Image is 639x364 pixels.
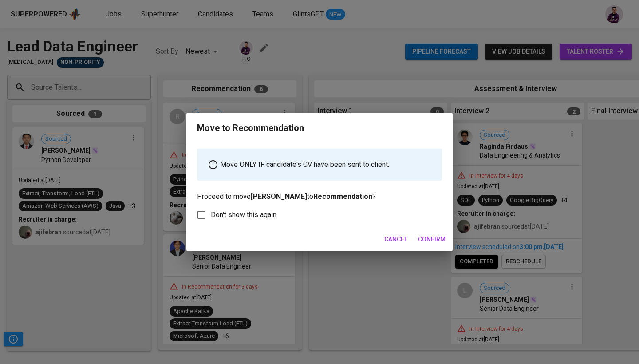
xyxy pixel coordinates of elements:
[381,231,411,248] button: Cancel
[384,234,407,245] span: Cancel
[211,210,276,220] span: Don't show this again
[418,234,446,245] span: Confirm
[197,149,442,181] div: Move ONLY IF candidate's CV have been sent to client.
[197,122,304,135] div: Move to Recommendation
[197,149,442,202] p: Proceed to move to ?
[313,192,372,201] b: Recommendation
[251,192,307,201] b: [PERSON_NAME]
[414,231,449,248] button: Confirm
